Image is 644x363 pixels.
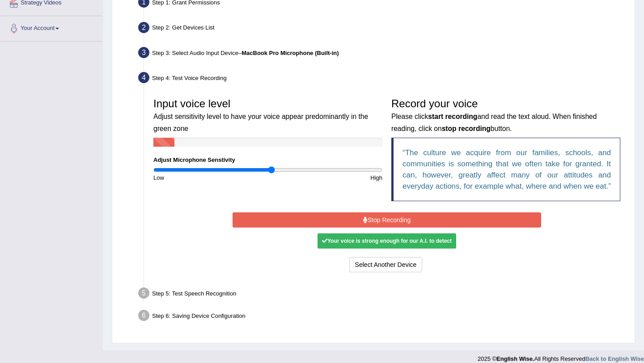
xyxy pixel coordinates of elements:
[391,98,620,133] h3: Record your voice
[402,148,611,190] q: The culture we acquire from our families, schools, and communities is something that we often tak...
[153,98,382,133] h3: Input voice level
[134,285,631,304] div: Step 5: Test Speech Recognition
[134,307,631,327] div: Step 6: Saving Device Configuration
[153,113,368,132] small: Adjust sensitivity level to have your voice appear predominantly in the green zone
[442,125,491,132] b: stop recording
[318,233,456,249] div: Your voice is strong enough for our A.I. to detect
[238,50,339,56] span: –
[268,173,387,182] div: High
[241,50,339,56] b: MacBook Pro Microphone (Built-in)
[134,19,631,39] div: Step 2: Get Devices List
[0,16,102,38] a: Your Account
[149,173,268,182] div: Low
[478,350,644,363] div: 2025 © All Rights Reserved
[134,44,631,64] div: Step 3: Select Audio Input Device
[391,113,597,132] small: Please click and read the text aloud. When finished reading, click on button.
[585,355,644,362] a: Back to English Wise
[233,212,541,228] button: Stop Recording
[153,156,235,164] label: Adjust Microphone Senstivity
[349,257,423,272] button: Select Another Device
[134,69,631,89] div: Step 4: Test Voice Recording
[496,355,534,362] strong: English Wise.
[428,113,477,120] b: start recording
